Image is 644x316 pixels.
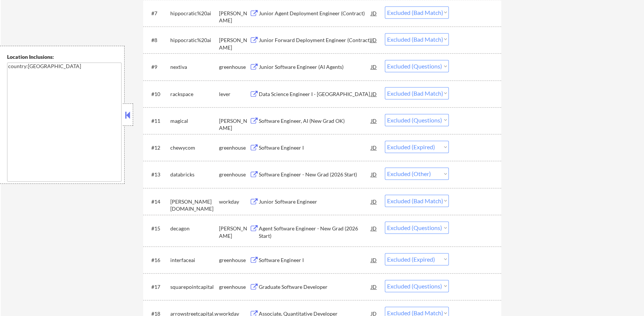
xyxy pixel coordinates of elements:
div: interfaceai [170,256,219,264]
div: greenhouse [219,283,249,291]
div: Junior Agent Deployment Engineer (Contract) [259,10,371,17]
div: greenhouse [219,256,249,264]
div: JD [370,33,378,47]
div: #13 [151,171,164,178]
div: JD [370,167,378,181]
div: #16 [151,256,164,264]
div: #14 [151,198,164,205]
div: [PERSON_NAME] [219,225,249,239]
div: hippocratic%20ai [170,10,219,17]
div: [PERSON_NAME] [219,36,249,51]
div: Agent Software Engineer - New Grad (2026 Start) [259,225,371,239]
div: chewycom [170,144,219,151]
div: decagon [170,225,219,232]
div: #10 [151,90,164,98]
div: JD [370,221,378,235]
div: Software Engineer I [259,256,371,264]
div: #7 [151,10,164,17]
div: greenhouse [219,144,249,151]
div: lever [219,90,249,98]
div: JD [370,280,378,293]
div: #15 [151,225,164,232]
div: JD [370,195,378,208]
div: Junior Software Engineer [259,198,371,205]
div: databricks [170,171,219,178]
div: workday [219,198,249,205]
div: #11 [151,117,164,125]
div: [PERSON_NAME][DOMAIN_NAME] [170,198,219,213]
div: Junior Software Engineer (AI Agents) [259,63,371,71]
div: rackspace [170,90,219,98]
div: squarepointcapital [170,283,219,291]
div: hippocratic%20ai [170,36,219,44]
div: greenhouse [219,171,249,178]
div: magical [170,117,219,125]
div: [PERSON_NAME] [219,117,249,132]
div: Software Engineer I [259,144,371,151]
div: [PERSON_NAME] [219,10,249,24]
div: JD [370,60,378,73]
div: JD [370,6,378,20]
div: nextiva [170,63,219,71]
div: JD [370,253,378,266]
div: JD [370,114,378,127]
div: Software Engineer - New Grad (2026 Start) [259,171,371,178]
div: #17 [151,283,164,291]
div: JD [370,87,378,100]
div: #8 [151,36,164,44]
div: Data Science Engineer I - [GEOGRAPHIC_DATA] [259,90,371,98]
div: Software Engineer, AI (New Grad OK) [259,117,371,125]
div: Graduate Software Developer [259,283,371,291]
div: #9 [151,63,164,71]
div: Junior Forward Deployment Engineer (Contract) [259,36,371,44]
div: Location Inclusions: [7,53,122,61]
div: #12 [151,144,164,151]
div: JD [370,141,378,154]
div: greenhouse [219,63,249,71]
